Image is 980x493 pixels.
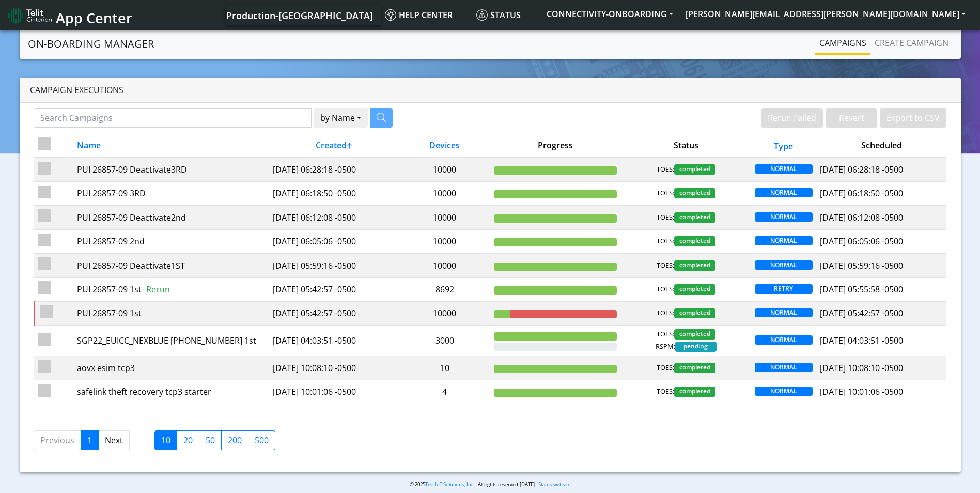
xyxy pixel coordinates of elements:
[820,212,903,223] span: [DATE] 06:12:08 -0500
[820,260,903,271] span: [DATE] 05:59:16 -0500
[820,335,903,346] span: [DATE] 04:03:51 -0500
[142,284,170,295] span: - Rerun
[269,181,399,205] td: [DATE] 06:18:50 -0500
[77,211,265,224] div: PUI 26857-09 Deactivate2nd
[226,5,372,25] a: Your current platform instance
[657,363,674,373] span: TOES:
[399,229,491,253] td: 10000
[399,326,491,356] td: 3000
[657,236,674,246] span: TOES:
[755,260,813,270] span: NORMAL
[399,356,491,380] td: 10
[77,187,265,199] div: PUI 26857-09 3RD
[761,108,823,128] button: Rerun Failed
[657,212,674,223] span: TOES:
[657,387,674,397] span: TOES:
[870,33,953,53] a: Create campaign
[675,342,717,352] span: pending
[399,133,491,158] th: Devices
[816,133,946,158] th: Scheduled
[77,334,265,347] div: SGP22_EUICC_NEXBLUE [PHONE_NUMBER] 1st
[751,133,816,158] th: Type
[820,164,903,175] span: [DATE] 06:28:18 -0500
[538,481,570,488] a: Status website
[657,260,674,271] span: TOES:
[755,284,813,294] span: RETRY
[77,259,265,272] div: PUI 26857-09 Deactivate1ST
[820,236,903,247] span: [DATE] 06:05:06 -0500
[253,481,727,488] p: © 2025 . All rights reserved.[DATE] |
[826,108,877,128] button: Revert
[674,387,715,397] span: completed
[880,108,946,128] button: Export to CSV
[820,188,903,199] span: [DATE] 06:18:50 -0500
[755,335,813,345] span: NORMAL
[248,430,275,450] label: 500
[399,278,491,301] td: 8692
[674,212,715,223] span: completed
[540,5,679,23] button: CONNECTIVITY-ONBOARDING
[674,164,715,175] span: completed
[657,164,674,175] span: TOES:
[77,386,265,398] div: safelink theft recovery tcp3 starter
[385,9,453,21] span: Help center
[269,356,399,380] td: [DATE] 10:08:10 -0500
[269,229,399,253] td: [DATE] 06:05:06 -0500
[755,188,813,197] span: NORMAL
[269,326,399,356] td: [DATE] 04:03:51 -0500
[399,206,491,229] td: 10000
[674,329,715,340] span: completed
[8,7,52,24] img: logo-telit-cinterion-gw-new.png
[226,9,373,22] span: Production-[GEOGRAPHIC_DATA]
[77,307,265,319] div: PUI 26857-09 1st
[755,363,813,372] span: NORMAL
[755,308,813,317] span: NORMAL
[657,329,674,340] span: TOES:
[314,108,368,128] button: by Name
[77,362,265,374] div: aovx esim tcp3
[820,284,903,295] span: [DATE] 05:55:58 -0500
[77,283,265,296] div: PUI 26857-09 1st
[77,163,265,176] div: PUI 26857-09 Deactivate3RD
[221,430,248,450] label: 200
[820,386,903,397] span: [DATE] 10:01:06 -0500
[8,4,131,26] a: App Center
[269,157,399,181] td: [DATE] 06:28:18 -0500
[656,342,675,352] span: RSPM:
[820,362,903,374] span: [DATE] 10:08:10 -0500
[28,34,154,54] a: On-Boarding Manager
[20,78,961,103] div: Campaign Executions
[674,236,715,246] span: completed
[385,9,396,21] img: knowledge.svg
[815,33,870,53] a: Campaigns
[674,284,715,295] span: completed
[399,301,491,325] td: 10000
[56,8,132,27] span: App Center
[679,5,972,23] button: [PERSON_NAME][EMAIL_ADDRESS][PERSON_NAME][DOMAIN_NAME]
[199,430,222,450] label: 50
[269,380,399,404] td: [DATE] 10:01:06 -0500
[490,133,620,158] th: Progress
[755,164,813,174] span: NORMAL
[73,133,269,158] th: Name
[657,188,674,198] span: TOES:
[381,5,472,25] a: Help center
[674,188,715,198] span: completed
[81,430,99,450] a: 1
[399,380,491,404] td: 4
[674,363,715,373] span: completed
[657,284,674,295] span: TOES:
[154,430,177,450] label: 10
[77,235,265,248] div: PUI 26857-09 2nd
[621,133,751,158] th: Status
[657,308,674,318] span: TOES:
[399,157,491,181] td: 10000
[476,9,521,21] span: Status
[755,387,813,396] span: NORMAL
[269,206,399,229] td: [DATE] 06:12:08 -0500
[269,278,399,301] td: [DATE] 05:42:57 -0500
[269,301,399,325] td: [DATE] 05:42:57 -0500
[98,430,130,450] a: Next
[476,9,488,21] img: status.svg
[399,181,491,205] td: 10000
